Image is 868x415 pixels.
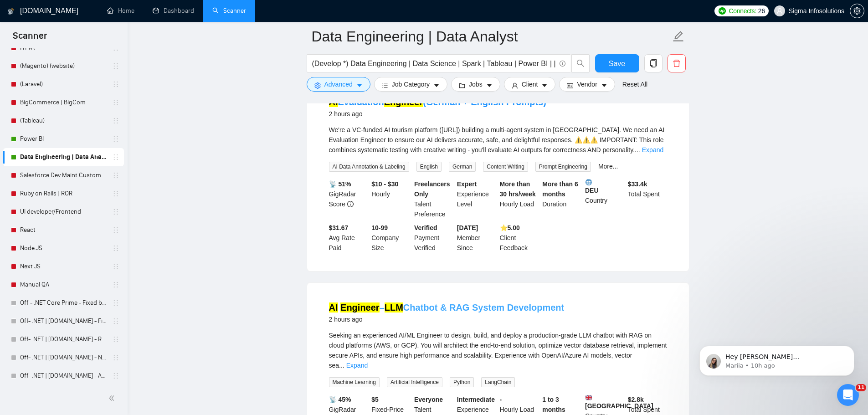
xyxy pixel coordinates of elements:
[500,180,536,198] b: More than 30 hrs/week
[329,330,667,370] div: Seeking an experienced AI/ML Engineer to design, build, and deploy a production-grade LLM chatbot...
[455,223,498,253] div: Member Since
[339,362,344,369] span: ...
[112,263,119,270] span: holder
[719,7,726,15] img: upwork-logo.png
[347,201,354,207] span: info-circle
[498,179,541,219] div: Hourly Load
[329,126,665,154] span: We're a VC-funded AI tourism platform ([URL]) building a multi-agent system in [GEOGRAPHIC_DATA]....
[628,180,647,188] b: $ 33.4k
[371,224,388,231] b: 10-99
[668,54,686,72] button: delete
[673,31,684,42] span: edit
[500,396,502,403] b: -
[329,314,565,325] div: 2 hours ago
[414,180,450,198] b: Freelancers Only
[20,130,107,148] a: Power BI
[609,58,625,69] span: Save
[112,62,119,70] span: holder
[500,224,520,231] b: ⭐️ 5.00
[20,57,107,75] a: (Magento) (website)
[112,190,119,197] span: holder
[112,135,119,143] span: holder
[20,166,107,184] a: Salesforce Dev Maint Custom - Ignore sales cloud
[20,312,107,330] a: Off- .NET | [DOMAIN_NAME] - Fixed bid (>2000)
[374,77,447,92] button: barsJob Categorycaret-down
[5,29,54,48] span: Scanner
[346,362,368,369] a: Expand
[577,79,597,89] span: Vendor
[586,179,592,185] img: 🌐
[327,179,370,219] div: GigRadar Score
[412,179,455,219] div: Talent Preference
[20,75,107,93] a: (Laravel)
[329,162,409,172] span: AI Data Annotation & Labeling
[107,7,134,15] a: homeHome
[412,223,455,253] div: Payment Verified
[595,54,639,72] button: Save
[329,302,565,313] a: AI Engineer–LLMChatbot & RAG System Development
[522,79,538,89] span: Client
[392,79,430,89] span: Job Category
[416,162,442,172] span: English
[644,54,663,72] button: copy
[108,394,118,403] span: double-left
[457,396,495,403] b: Intermediate
[559,77,615,92] button: idcardVendorcaret-down
[20,330,107,348] a: Off- .NET | [DOMAIN_NAME] - React
[567,82,573,89] span: idcard
[686,327,868,390] iframe: Intercom notifications message
[414,224,437,231] b: Verified
[776,8,783,14] span: user
[212,7,246,15] a: searchScanner
[370,223,412,253] div: Company Size
[668,59,685,67] span: delete
[112,299,119,307] span: holder
[542,180,578,198] b: More than 6 months
[541,82,548,89] span: caret-down
[327,223,370,253] div: Avg Rate Paid
[585,395,653,410] b: [GEOGRAPHIC_DATA]
[20,367,107,385] a: Off- .NET | [DOMAIN_NAME] - Angular
[601,82,607,89] span: caret-down
[112,372,119,379] span: holder
[628,396,644,403] b: $ 2.8k
[20,148,107,166] a: Data Engineering | Data Analyst
[481,377,515,387] span: LangChain
[486,82,493,89] span: caret-down
[540,179,583,219] div: Duration
[329,396,351,403] b: 📡 45%
[329,377,380,387] span: Machine Learning
[498,223,541,253] div: Client Feedback
[642,146,663,154] a: Expand
[112,226,119,234] span: holder
[459,82,465,89] span: folder
[850,7,864,15] span: setting
[583,179,626,219] div: Country
[385,302,403,313] mark: LLM
[457,224,478,231] b: [DATE]
[329,180,351,188] b: 📡 51%
[449,162,476,172] span: German
[312,58,555,69] input: Search Freelance Jobs...
[542,396,565,413] b: 1 to 3 months
[112,81,119,88] span: holder
[504,77,556,92] button: userClientcaret-down
[20,221,107,239] a: React
[112,336,119,343] span: holder
[450,377,474,387] span: Python
[382,82,388,89] span: bars
[356,82,363,89] span: caret-down
[340,302,380,313] mark: Engineer
[483,162,528,172] span: Content Writing
[598,163,618,170] a: More...
[112,172,119,179] span: holder
[112,354,119,361] span: holder
[112,154,119,161] span: holder
[371,396,379,403] b: $ 5
[585,179,624,194] b: DEU
[370,179,412,219] div: Hourly
[729,6,756,16] span: Connects:
[329,125,667,155] div: We're a VC-funded AI tourism platform (https://ygo.ai) building a multi-agent system in Golang. W...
